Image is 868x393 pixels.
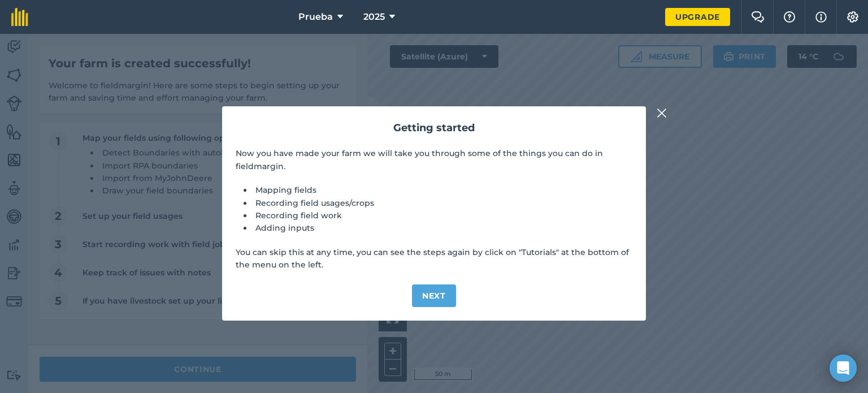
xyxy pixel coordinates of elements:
[363,10,385,24] span: 2025
[846,11,860,23] img: A cog icon
[815,10,827,24] img: svg+xml;base64,PHN2ZyB4bWxucz0iaHR0cDovL3d3dy53My5vcmcvMjAwMC9zdmciIHdpZHRoPSIxNyIgaGVpZ2h0PSIxNy...
[11,8,28,26] img: fieldmargin Logo
[236,147,632,172] p: Now you have made your farm we will take you through some of the things you can do in fieldmargin.
[236,246,632,271] p: You can skip this at any time, you can see the steps again by click on "Tutorials" at the bottom ...
[665,8,730,26] a: Upgrade
[253,197,632,209] li: Recording field usages/crops
[253,209,632,222] li: Recording field work
[253,222,632,234] li: Adding inputs
[412,284,456,307] button: Next
[751,11,765,23] img: Two speech bubbles overlapping with the left bubble in the forefront
[657,106,667,120] img: svg+xml;base64,PHN2ZyB4bWxucz0iaHR0cDovL3d3dy53My5vcmcvMjAwMC9zdmciIHdpZHRoPSIyMiIgaGVpZ2h0PSIzMC...
[236,120,632,136] h2: Getting started
[783,11,796,23] img: A question mark icon
[253,184,632,196] li: Mapping fields
[830,355,857,382] div: Open Intercom Messenger
[298,10,333,24] span: Prueba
